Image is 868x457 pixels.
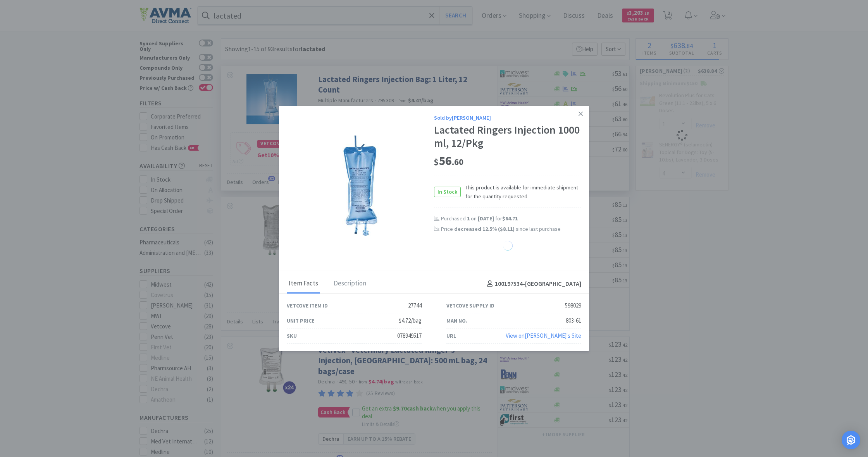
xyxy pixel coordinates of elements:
[434,187,460,197] span: In Stock
[399,316,422,325] div: $4.72/bag
[441,215,581,223] div: Purchased on for
[454,225,515,232] span: decreased 12.5 % ( )
[478,215,494,222] span: [DATE]
[446,301,494,310] div: Vetcove Supply ID
[500,225,513,232] span: $8.11
[461,183,581,201] span: This product is available for immediate shipment for the quantity requested
[434,153,463,168] span: 56
[506,332,581,339] a: View on[PERSON_NAME]'s Site
[446,332,456,340] div: URL
[434,156,439,167] span: $
[502,215,518,222] span: $64.71
[310,136,411,236] img: 311c5f5b6487496aa2324653df55d0da_598029.jpeg
[434,113,581,122] div: Sold by [PERSON_NAME]
[484,279,581,289] h4: 100197534 - [GEOGRAPHIC_DATA]
[408,301,422,310] div: 27744
[467,215,470,222] span: 1
[842,431,860,449] div: Open Intercom Messenger
[566,316,581,325] div: 803-61
[446,316,467,325] div: Man No.
[287,316,314,325] div: Unit Price
[565,301,581,310] div: 598029
[287,274,320,294] div: Item Facts
[287,332,297,340] div: SKU
[332,274,368,294] div: Description
[441,224,581,233] div: Price since last purchase
[452,156,463,167] span: . 60
[434,124,581,149] div: Lactated Ringers Injection 1000 ml, 12/Pkg
[287,301,328,310] div: Vetcove Item ID
[397,331,422,340] div: 078949517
